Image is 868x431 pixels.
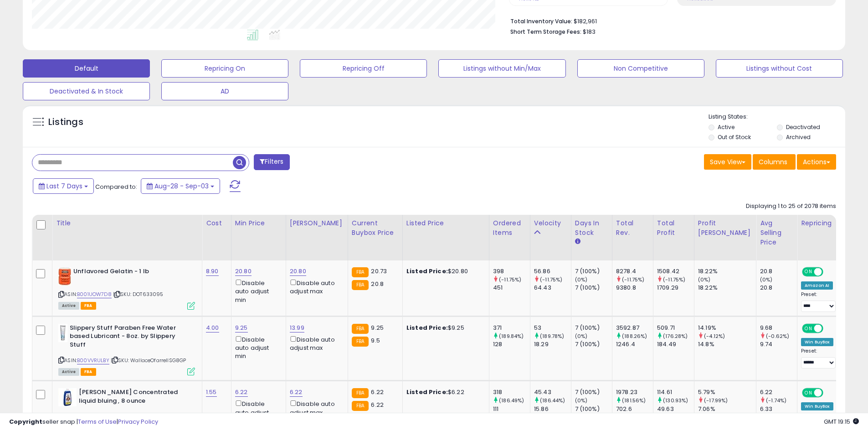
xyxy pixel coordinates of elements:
a: Terms of Use [78,417,117,426]
div: 14.8% [698,340,756,348]
b: Listed Price: [406,323,448,332]
div: 318 [493,388,530,396]
label: Out of Stock [718,133,751,141]
button: Save View [704,154,751,170]
button: Actions [797,154,836,170]
b: Listed Price: [406,388,448,396]
div: 9380.8 [616,284,653,292]
button: Listings without Min/Max [438,59,565,78]
span: ON [803,389,814,397]
div: Disable auto adjust min [235,399,279,425]
div: 14.19% [698,324,756,332]
div: Min Price [235,218,282,228]
a: Privacy Policy [118,417,158,426]
small: FBA [352,324,369,334]
div: Win BuyBox [801,402,833,410]
span: $183 [583,27,596,36]
div: 128 [493,340,530,348]
div: Disable auto adjust max [290,399,341,416]
span: Columns [759,157,787,166]
div: 7 (100%) [575,267,612,275]
small: (-11.75%) [622,276,644,283]
b: Listed Price: [406,267,448,275]
div: 1508.42 [657,267,694,275]
div: ASIN: [58,324,195,374]
span: All listings currently available for purchase on Amazon [58,368,79,376]
small: FBA [352,337,369,347]
div: 18.22% [698,267,756,275]
div: Title [56,218,198,228]
div: 114.61 [657,388,694,396]
img: 319xyJqPUPL._SL40_.jpg [58,324,67,342]
h5: Listings [48,116,83,129]
a: 9.25 [235,323,248,332]
small: (-11.75%) [663,276,685,283]
div: 509.71 [657,324,694,332]
li: $182,961 [510,15,829,26]
div: Disable auto adjust max [290,278,341,296]
small: (181.56%) [622,397,646,404]
span: 9.5 [371,336,380,345]
div: Ordered Items [493,218,526,238]
div: 1246.4 [616,340,653,348]
button: Last 7 Days [33,178,94,194]
div: Total Profit [657,218,690,238]
div: 1709.29 [657,284,694,292]
small: FBA [352,401,369,411]
span: 20.8 [371,280,384,288]
small: (0%) [575,397,588,404]
small: (0%) [575,332,588,340]
span: FBA [81,302,96,310]
small: (0%) [760,276,773,283]
small: (186.44%) [540,397,565,404]
span: 6.22 [371,400,384,409]
a: B00VVRULBY [77,357,109,364]
small: (0%) [698,276,711,283]
label: Active [718,123,734,131]
div: 6.22 [760,388,797,396]
div: seller snap | | [9,418,158,426]
b: Unflavored Gelatin - 1 lb [73,267,184,278]
small: (-11.75%) [499,276,521,283]
small: (-0.62%) [766,332,789,340]
button: Filters [254,154,289,170]
div: Amazon AI [801,281,833,290]
img: 41JfGa3ZLsL._SL40_.jpg [58,388,77,406]
span: Compared to: [95,182,137,191]
div: 8278.4 [616,267,653,275]
div: 1978.23 [616,388,653,396]
small: (186.49%) [499,397,524,404]
small: (130.93%) [663,397,688,404]
small: FBA [352,267,369,277]
div: Profit [PERSON_NAME] [698,218,752,238]
div: 45.43 [534,388,571,396]
div: 20.8 [760,267,797,275]
div: Repricing [801,218,841,228]
a: 6.22 [235,388,248,397]
span: 2025-09-11 19:15 GMT [824,417,859,426]
span: ON [803,268,814,276]
b: Slippery Stuff Paraben Free Water based Lubricant - 8oz. by Slippery Stuff [70,324,180,352]
button: Deactivated & In Stock [23,82,150,100]
div: Listed Price [406,218,485,228]
button: Aug-28 - Sep-03 [141,178,220,194]
div: 20.8 [760,284,797,292]
small: FBA [352,388,369,398]
small: (176.28%) [663,332,688,340]
small: (189.84%) [499,332,524,340]
a: 4.00 [206,323,219,332]
div: $6.22 [406,388,482,396]
small: (188.26%) [622,332,647,340]
div: 53 [534,324,571,332]
small: Days In Stock. [575,238,580,246]
button: Repricing On [161,59,288,78]
span: 20.73 [371,267,387,275]
span: ON [803,324,814,332]
a: 20.80 [235,267,252,276]
a: 6.22 [290,388,303,397]
div: Disable auto adjust max [290,334,341,352]
a: 1.55 [206,388,217,397]
small: (189.78%) [540,332,564,340]
div: 7 (100%) [575,284,612,292]
div: 7 (100%) [575,340,612,348]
